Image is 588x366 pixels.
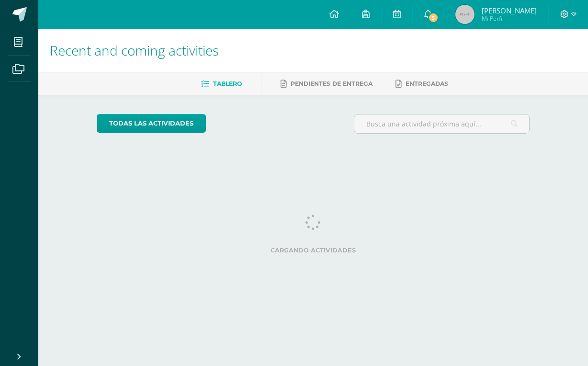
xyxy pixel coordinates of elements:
span: Mi Perfil [482,14,537,23]
span: 5 [428,12,439,23]
img: 45x45 [455,5,475,24]
a: Tablero [201,76,242,91]
a: Entregadas [396,76,448,91]
label: Cargando actividades [97,247,530,254]
span: Entregadas [406,80,448,87]
a: todas las Actividades [97,114,206,133]
input: Busca una actividad próxima aquí... [354,114,530,133]
span: Recent and coming activities [50,41,219,59]
span: Tablero [213,80,242,87]
span: Pendientes de entrega [291,80,373,87]
a: Pendientes de entrega [281,76,373,91]
span: [PERSON_NAME] [482,6,537,15]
